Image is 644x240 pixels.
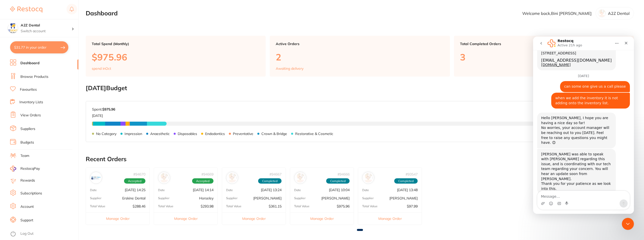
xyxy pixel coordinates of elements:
p: Anaesthetic [150,132,170,136]
h2: [DATE] Budget [86,85,634,92]
p: Supplier [226,196,237,200]
p: $975.96 [337,204,350,208]
a: Inventory Lists [19,100,43,105]
button: Manage Order [222,212,286,225]
button: Log Out [10,230,77,238]
iframe: Intercom live chat [533,37,634,214]
button: Manage Order [86,212,149,225]
img: Adam Dental [295,173,305,183]
img: Horseley [159,173,169,183]
p: [PERSON_NAME] [253,196,282,200]
p: [DATE] 13:48 [397,188,418,192]
p: Preventative [233,132,253,136]
span: Completed [258,178,282,184]
a: Budgets [20,140,34,145]
a: Subscriptions [20,191,42,196]
h2: Dashboard [86,10,118,17]
p: $975.96 [92,52,260,62]
p: # 94670 [133,172,145,176]
p: Supplier [158,196,169,200]
p: spend in Oct [92,66,111,71]
p: Date [90,188,97,192]
p: Date [362,188,369,192]
p: Crown & Bridge [261,132,287,136]
p: No Category [96,132,116,136]
p: [DATE] 14:14 [193,188,213,192]
img: Henry Schein Halas [227,173,237,183]
a: Active Orders2Awaiting delivery [270,36,450,77]
p: # 94669 [201,172,213,176]
p: Total Value [226,204,241,208]
p: Awaiting delivery [276,66,303,71]
p: # 94667 [269,172,282,176]
button: Manage Order [290,212,354,225]
p: $361.15 [269,204,282,208]
img: RestocqPay [10,166,16,172]
p: Endodontics [205,132,225,136]
p: Spent: [92,107,115,111]
p: $293.98 [201,204,213,208]
img: Erskine Dental [91,173,101,183]
p: Supplier [294,196,305,200]
a: Suppliers [20,126,35,131]
span: Accepted [192,178,213,184]
span: Accepted [124,178,145,184]
p: $97.99 [407,204,418,208]
a: Favourites [20,87,37,92]
h4: A2Z Dental [21,23,72,28]
p: Total Spend (Monthly) [92,42,260,46]
p: [DATE] 14:25 [125,188,145,192]
p: # 94666 [338,172,350,176]
p: [DATE] 13:24 [261,188,282,192]
a: Account [20,204,34,209]
button: Manage Order [358,212,422,225]
span: Completed [394,178,418,184]
span: Completed [326,178,350,184]
span: RestocqPay [20,166,40,171]
p: Disposables [178,132,197,136]
p: Impression [125,132,142,136]
p: Date [294,188,301,192]
a: Log Out [20,231,34,236]
a: Support [20,218,33,223]
strong: $975.96 [102,107,115,112]
img: Restocq Logo [10,7,42,13]
p: 2 [276,52,444,62]
a: Rewards [20,178,35,183]
p: Erskine Dental [122,196,145,200]
p: [PERSON_NAME] [321,196,350,200]
p: Total Value [158,204,173,208]
button: Manage Order [154,212,218,225]
img: A2Z Dental [8,23,18,33]
a: Total Completed Orders3 [454,36,634,77]
p: [DATE] 10:04 [329,188,350,192]
p: Total Value [362,204,378,208]
p: Switch account [21,29,72,34]
a: Restocq Logo [10,4,42,15]
a: View Orders [20,113,41,118]
p: A2Z Dental [608,11,630,16]
p: Active Orders [276,42,444,46]
iframe: Intercom live chat [622,218,634,230]
a: Browse Products [20,74,48,79]
p: # 93547 [406,172,418,176]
